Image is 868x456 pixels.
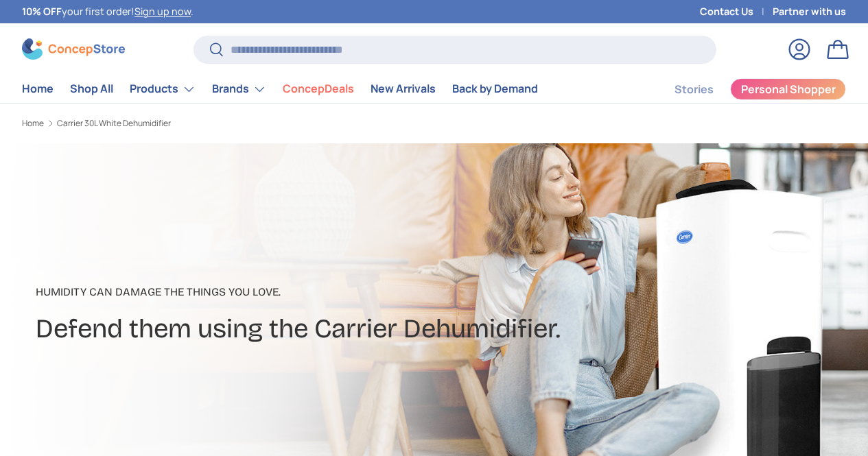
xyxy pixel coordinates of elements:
a: Shop All [70,75,113,102]
nav: Primary [22,75,538,103]
a: Home [22,75,54,102]
a: Partner with us [773,4,846,19]
summary: Brands [204,75,274,103]
a: ConcepDeals [283,75,354,102]
nav: Breadcrumbs [22,117,459,130]
a: Carrier 30L White Dehumidifier [57,119,171,128]
nav: Secondary [642,75,846,103]
a: Products [130,75,196,103]
h2: Defend them using the Carrier Dehumidifier. [36,311,561,346]
p: your first order! . [22,4,193,19]
span: Personal Shopper [741,84,836,95]
a: Contact Us [700,4,773,19]
a: Brands [212,75,266,103]
a: Personal Shopper [730,78,846,100]
a: Home [22,119,44,128]
a: New Arrivals [371,75,436,102]
a: Stories [675,76,714,103]
summary: Products [121,75,204,103]
img: ConcepStore [22,38,125,60]
strong: 10% OFF [22,5,62,18]
a: Sign up now [134,5,191,18]
p: Humidity can damage the things you love. [36,284,561,300]
a: Back by Demand [452,75,538,102]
